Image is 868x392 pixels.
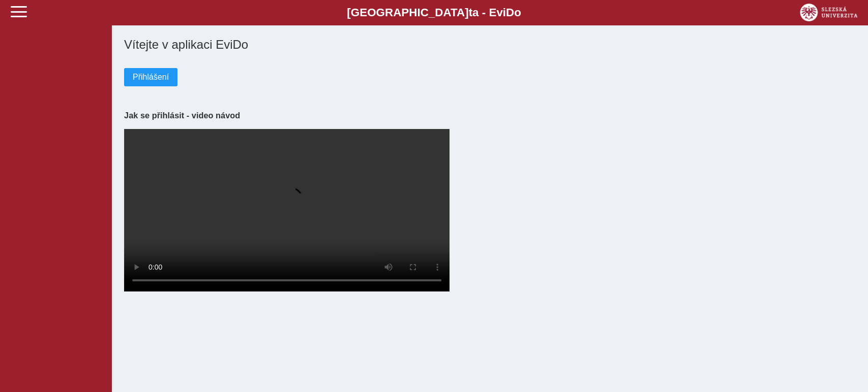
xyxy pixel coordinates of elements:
span: t [468,6,472,19]
span: D [506,6,514,19]
h3: Jak se přihlásit - video návod [124,111,856,120]
span: o [514,6,521,19]
b: [GEOGRAPHIC_DATA] a - Evi [31,6,837,19]
span: Přihlášení [133,73,169,82]
img: logo_web_su.png [800,4,857,21]
video: Your browser does not support the video tag. [124,129,450,291]
button: Přihlášení [124,68,177,86]
h1: Vítejte v aplikaci EviDo [124,38,856,52]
